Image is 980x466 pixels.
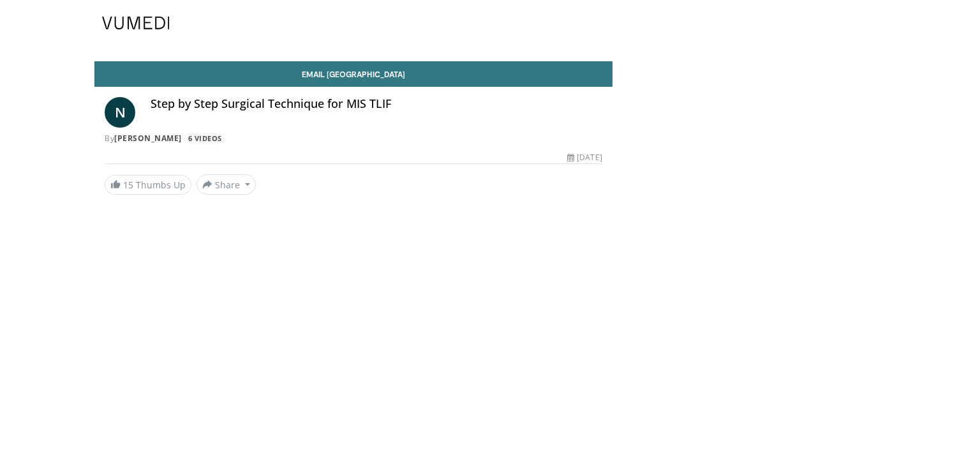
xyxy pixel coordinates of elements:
a: 15 Thumbs Up [105,175,191,195]
img: VuMedi Logo [102,17,170,29]
div: [DATE] [567,152,602,163]
button: Share [197,174,256,195]
a: [PERSON_NAME] [114,133,182,144]
a: N [105,97,135,128]
div: By [105,133,602,144]
span: 15 [123,179,133,191]
a: Email [GEOGRAPHIC_DATA] [94,61,612,87]
a: 6 Videos [184,133,226,144]
h4: Step by Step Surgical Technique for MIS TLIF [151,97,602,111]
